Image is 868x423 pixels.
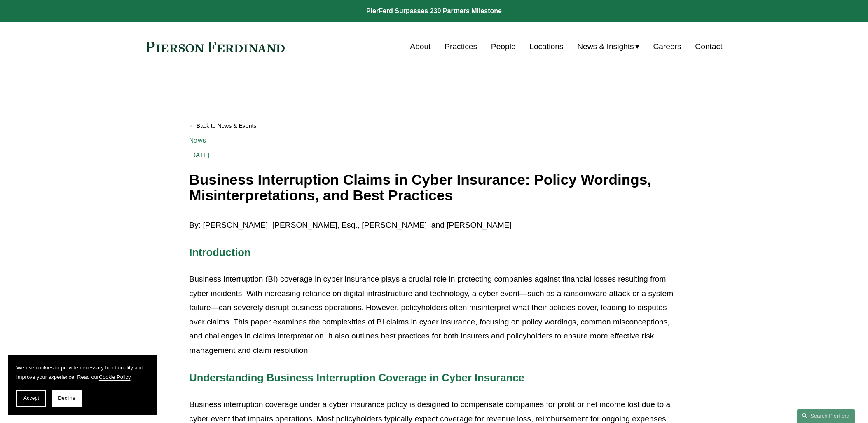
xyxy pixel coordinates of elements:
a: Careers [653,39,681,54]
button: Decline [52,390,82,407]
p: Business interruption (BI) coverage in cyber insurance plays a crucial role in protecting compani... [189,272,678,357]
a: News [189,136,206,144]
p: We use cookies to provide necessary functionality and improve your experience. Read our . [16,363,148,382]
span: Understanding Business Interruption Coverage in Cyber Insurance [189,372,524,383]
h1: Business Interruption Claims in Cyber Insurance: Policy Wordings, Misinterpretations, and Best Pr... [189,172,678,204]
span: Accept [23,395,39,401]
a: Back to News & Events [189,119,678,133]
a: Practices [445,39,477,54]
a: Cookie Policy [99,374,131,380]
span: Introduction [189,247,250,258]
span: Decline [58,395,75,401]
span: [DATE] [189,151,210,159]
span: News & Insights [577,40,634,54]
p: By: [PERSON_NAME], [PERSON_NAME], Esq., [PERSON_NAME], and [PERSON_NAME] [189,218,678,233]
a: Search this site [797,409,855,423]
button: Accept [16,390,46,407]
section: Cookie banner [8,355,157,415]
a: Locations [529,39,563,54]
a: About [410,39,430,54]
a: People [491,39,516,54]
a: Contact [695,39,722,54]
a: folder dropdown [577,39,639,54]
